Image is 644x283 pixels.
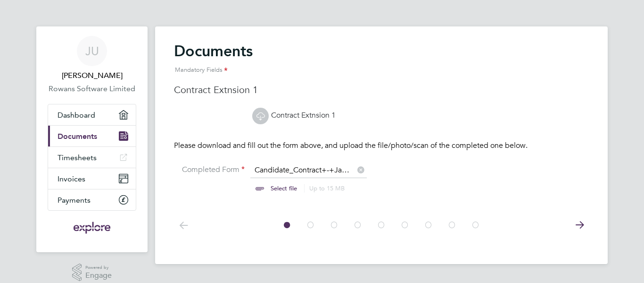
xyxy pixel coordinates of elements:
span: Invoices [58,174,85,183]
a: Contract Extnsion 1 [252,111,336,120]
h3: Contract Extnsion 1 [174,84,589,96]
a: Invoices [48,168,136,189]
img: exploregroup-logo-retina.png [73,220,112,235]
a: Payments [48,189,136,210]
nav: Main navigation [36,26,148,252]
span: Powered by [85,264,112,272]
a: Rowans Software Limited [48,83,136,94]
span: JU [85,45,99,57]
span: Engage [85,272,112,280]
a: Dashboard [48,104,136,125]
span: Documents [58,132,97,141]
span: Jawad Umar [48,70,136,81]
div: Mandatory Fields [174,60,589,80]
a: Documents [48,126,136,146]
span: Timesheets [58,153,97,162]
a: Powered byEngage [72,264,112,282]
span: Payments [58,196,91,205]
h2: Documents [174,42,589,80]
a: JU[PERSON_NAME] [48,36,136,81]
span: Dashboard [58,111,95,120]
a: Timesheets [48,147,136,168]
p: Please download and fill out the form above, and upload the file/photo/scan of the completed one ... [174,141,589,151]
label: Completed Form [174,165,245,175]
a: Go to home page [48,220,136,235]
